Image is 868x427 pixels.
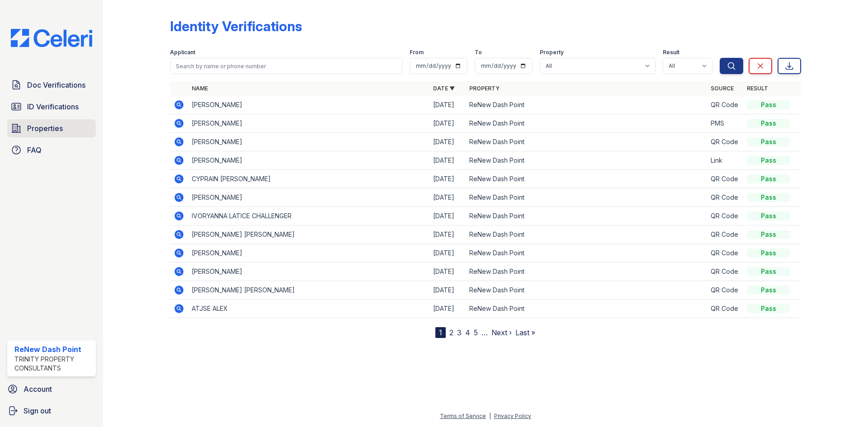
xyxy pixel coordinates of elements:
td: [DATE] [429,170,466,188]
div: Pass [747,100,790,109]
span: Doc Verifications [27,80,85,90]
a: Result [747,85,768,92]
div: Pass [747,249,790,258]
td: CYPRAIN [PERSON_NAME] [188,170,429,188]
div: Pass [747,137,790,146]
label: From [410,49,424,56]
div: Pass [747,230,790,239]
td: ReNew Dash Point [466,300,707,318]
td: ReNew Dash Point [466,207,707,225]
div: | [489,413,491,419]
span: Account [24,384,52,394]
a: Date ▼ [433,85,455,92]
td: QR Code [707,300,743,318]
td: Link [707,151,743,170]
a: Doc Verifications [7,76,96,94]
td: QR Code [707,96,743,114]
a: Last » [515,328,535,337]
div: Pass [747,267,790,276]
div: Pass [747,174,790,183]
td: [DATE] [429,151,466,170]
span: Properties [27,123,63,134]
td: [DATE] [429,225,466,244]
div: Pass [747,193,790,202]
td: [DATE] [429,133,466,151]
label: To [475,49,482,56]
div: ReNew Dash Point [14,344,92,355]
td: [PERSON_NAME] [PERSON_NAME] [188,225,429,244]
td: [DATE] [429,114,466,133]
span: Sign out [24,405,51,416]
span: … [481,327,488,338]
div: 1 [435,327,446,338]
a: Terms of Service [440,413,486,419]
td: [DATE] [429,207,466,225]
td: [PERSON_NAME] [188,114,429,133]
td: [DATE] [429,188,466,207]
a: ID Verifications [7,98,96,116]
div: Pass [747,156,790,165]
td: QR Code [707,188,743,207]
td: [DATE] [429,96,466,114]
td: [PERSON_NAME] [188,133,429,151]
td: ReNew Dash Point [466,188,707,207]
td: ReNew Dash Point [466,170,707,188]
a: Property [469,85,500,92]
td: [PERSON_NAME] [188,151,429,170]
td: [PERSON_NAME] [188,244,429,263]
td: [DATE] [429,244,466,263]
div: Identity Verifications [170,18,302,34]
td: [PERSON_NAME] [PERSON_NAME] [188,281,429,300]
a: Privacy Policy [494,413,531,419]
label: Applicant [170,49,195,56]
a: 5 [474,328,478,337]
span: FAQ [27,145,42,155]
img: CE_Logo_Blue-a8612792a0a2168367f1c8372b55b34899dd931a85d93a1a3d3e32e68fde9ad4.png [4,29,99,47]
td: [DATE] [429,281,466,300]
a: Account [4,380,99,398]
td: IVORYANNA LATICE CHALLENGER [188,207,429,225]
td: ATJSE ALEX [188,300,429,318]
td: [DATE] [429,263,466,281]
a: FAQ [7,141,96,159]
div: Pass [747,304,790,313]
label: Result [663,49,679,56]
a: Next › [491,328,512,337]
td: QR Code [707,263,743,281]
a: 3 [457,328,462,337]
a: 4 [465,328,470,337]
div: Trinity Property Consultants [14,355,92,373]
td: ReNew Dash Point [466,281,707,300]
td: QR Code [707,225,743,244]
td: ReNew Dash Point [466,151,707,170]
label: Property [540,49,564,56]
a: Source [711,85,734,92]
a: Name [192,85,208,92]
a: Properties [7,119,96,137]
a: Sign out [4,402,99,420]
a: 2 [449,328,453,337]
div: Pass [747,211,790,221]
td: [DATE] [429,300,466,318]
td: QR Code [707,244,743,263]
td: QR Code [707,281,743,300]
span: ID Verifications [27,101,79,112]
td: ReNew Dash Point [466,244,707,263]
td: PMS [707,114,743,133]
td: [PERSON_NAME] [188,96,429,114]
td: QR Code [707,133,743,151]
td: ReNew Dash Point [466,133,707,151]
td: QR Code [707,207,743,225]
div: Pass [747,286,790,295]
td: ReNew Dash Point [466,225,707,244]
td: [PERSON_NAME] [188,263,429,281]
div: Pass [747,119,790,128]
input: Search by name or phone number [170,58,402,74]
td: ReNew Dash Point [466,96,707,114]
td: [PERSON_NAME] [188,188,429,207]
td: ReNew Dash Point [466,263,707,281]
td: QR Code [707,170,743,188]
td: ReNew Dash Point [466,114,707,133]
